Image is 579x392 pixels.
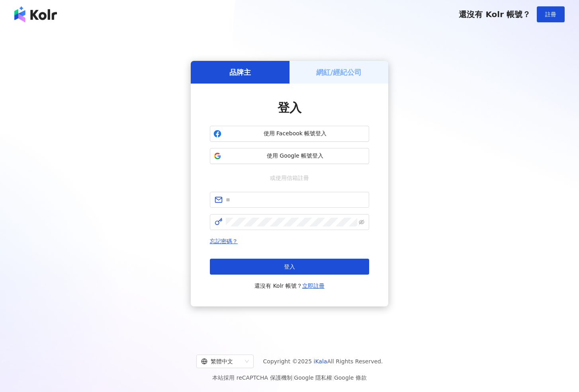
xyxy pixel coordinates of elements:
[302,283,325,289] a: 立即註冊
[459,10,530,19] span: 還沒有 Kolr 帳號？
[212,373,366,382] span: 本站採用 reCAPTCHA 保護機制
[359,219,364,225] span: eye-invisible
[278,101,301,115] span: 登入
[210,126,369,142] button: 使用 Facebook 帳號登入
[225,130,366,138] span: 使用 Facebook 帳號登入
[294,374,332,381] a: Google 隱私權
[332,374,334,381] span: |
[263,357,383,366] span: Copyright © 2025 All Rights Reserved.
[314,358,327,365] a: iKala
[210,148,369,164] button: 使用 Google 帳號登入
[225,152,366,160] span: 使用 Google 帳號登入
[254,281,325,291] span: 還沒有 Kolr 帳號？
[292,374,294,381] span: |
[334,374,367,381] a: Google 條款
[14,6,57,22] img: logo
[210,259,369,275] button: 登入
[264,174,315,182] span: 或使用信箱註冊
[210,238,238,244] a: 忘記密碼？
[316,67,362,77] h5: 網紅/經紀公司
[284,263,295,270] span: 登入
[545,11,556,18] span: 註冊
[229,67,251,77] h5: 品牌主
[201,355,242,368] div: 繁體中文
[537,6,565,22] button: 註冊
